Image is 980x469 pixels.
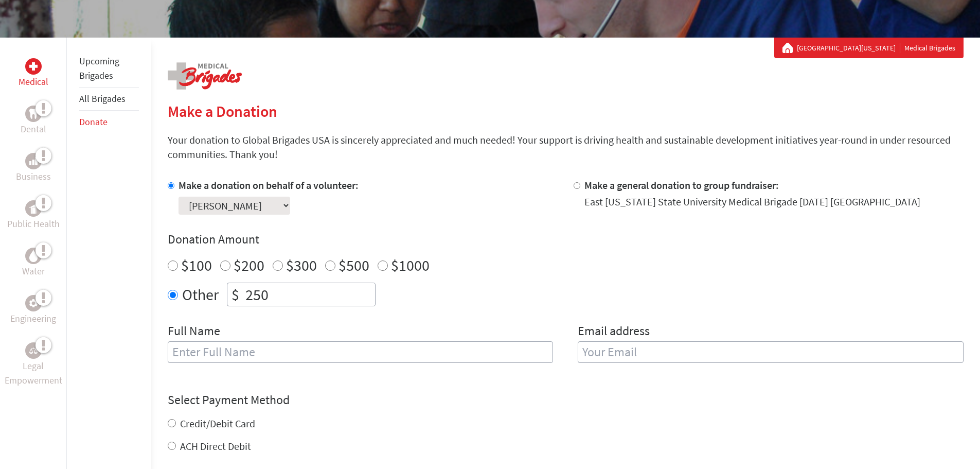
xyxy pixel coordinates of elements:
div: Medical Brigades [782,43,955,53]
label: Other [182,283,219,306]
img: Medical [29,62,38,71]
li: All Brigades [79,88,139,111]
li: Donate [79,111,139,133]
a: Upcoming Brigades [79,55,119,81]
h2: Make a Donation [168,102,964,120]
label: $500 [338,255,369,275]
div: East [US_STATE] State University Medical Brigade [DATE] [GEOGRAPHIC_DATA] [584,195,920,209]
p: Engineering [10,311,56,326]
label: $300 [286,255,317,275]
div: $ [227,283,243,306]
a: All Brigades [79,93,126,105]
a: Donate [79,116,108,128]
a: BusinessBusiness [16,153,51,184]
a: Legal EmpowermentLegal Empowerment [2,342,64,388]
label: $200 [234,255,264,275]
label: ACH Direct Debit [180,440,251,453]
label: Credit/Debit Card [180,417,255,430]
label: Make a general donation to group fundraiser: [584,179,779,192]
div: Medical [25,58,42,75]
a: DentalDental [21,106,46,136]
p: Medical [19,75,48,89]
img: Public Health [29,203,38,214]
h4: Select Payment Method [168,392,964,408]
div: Water [25,248,42,264]
p: Dental [21,122,46,136]
a: EngineeringEngineering [10,295,56,326]
p: Business [16,169,51,184]
a: WaterWater [22,248,45,279]
img: Dental [29,109,38,118]
div: Legal Empowerment [25,342,42,359]
a: Public HealthPublic Health [7,200,60,231]
h4: Donation Amount [168,231,964,248]
img: Legal Empowerment [29,348,38,354]
label: $100 [181,255,212,275]
img: Water [29,250,38,262]
input: Enter Amount [243,283,375,306]
input: Enter Full Name [168,341,554,363]
li: Upcoming Brigades [79,50,139,88]
a: [GEOGRAPHIC_DATA][US_STATE] [797,43,900,53]
p: Public Health [7,217,60,231]
label: Make a donation on behalf of a volunteer: [179,179,359,192]
img: Business [29,157,38,165]
label: $1000 [391,255,430,275]
input: Your Email [578,341,964,363]
a: MedicalMedical [19,58,48,89]
div: Dental [25,106,42,122]
img: logo-medical.png [168,62,242,90]
p: Your donation to Global Brigades USA is sincerely appreciated and much needed! Your support is dr... [168,133,964,162]
label: Full Name [168,323,220,341]
img: Engineering [29,299,38,307]
div: Public Health [25,200,42,217]
label: Email address [578,323,650,341]
p: Legal Empowerment [2,359,64,388]
p: Water [22,264,45,279]
div: Engineering [25,295,42,311]
div: Business [25,153,42,169]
